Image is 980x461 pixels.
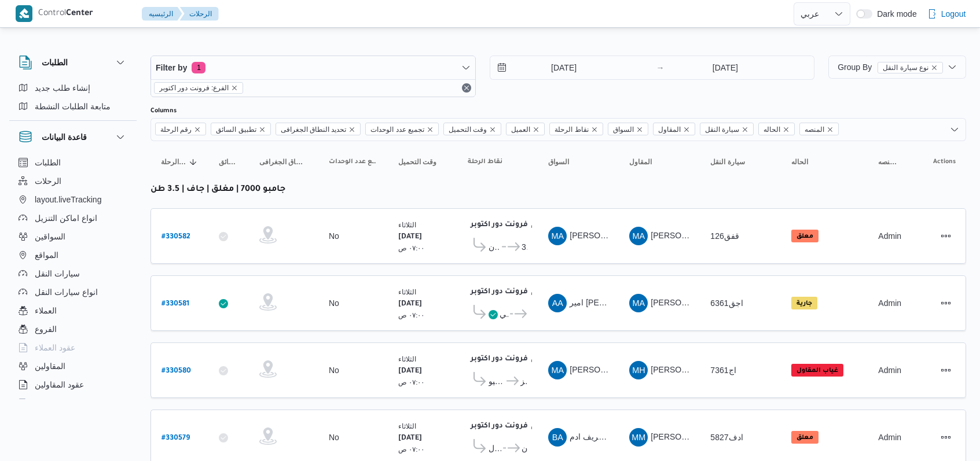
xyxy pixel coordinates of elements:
[629,428,648,447] div: Mustfa Mmdoh Mahmood Abadalhada
[259,126,266,133] button: Remove تطبيق السائق from selection in this group
[460,81,474,95] button: Remove
[468,157,502,167] span: نقاط الرحلة
[706,153,775,171] button: سيارة النقل
[142,7,182,21] button: الرئيسيه
[155,123,206,135] span: رقم الرحلة
[398,422,416,430] small: الثلاثاء
[552,227,564,245] span: MA
[329,157,377,167] span: تجميع عدد الوحدات
[151,185,285,194] b: جامبو 7000 | مغلق | جاف | 3.5 طن
[633,227,645,245] span: MA
[548,157,569,167] span: السواق
[787,153,862,171] button: الحاله
[548,227,567,245] div: Muhammad Altijana Hamid Aisa
[14,301,132,320] button: العملاء
[805,123,824,136] span: المنصه
[878,157,898,167] span: المنصه
[549,123,603,135] span: نقاط الرحلة
[161,157,186,167] span: رقم الرحلة; Sorted in descending order
[259,157,308,167] span: تحديد النطاق الجغرافى
[548,361,567,379] div: Muhada Ahmad Aisa Ahmad
[154,82,243,94] span: الفرع: فرونت دور اكتوبر
[937,294,955,312] button: Actions
[544,153,613,171] button: السواق
[799,123,839,135] span: المنصه
[511,123,530,136] span: العميل
[162,296,189,311] a: #330581
[35,248,58,262] span: المواقع
[878,298,901,308] span: Admin
[156,61,187,75] span: Filter by
[398,221,416,228] small: الثلاثاء
[35,359,65,373] span: المقاولين
[35,230,65,244] span: السواقين
[791,431,818,444] span: معلق
[522,441,527,455] span: كارفور ماركت داون تاون
[162,434,190,442] b: # 330579
[531,287,553,294] small: ١٠:٤٨ م
[591,126,598,133] button: Remove نقاط الرحلة from selection in this group
[950,125,959,134] button: Open list of options
[489,441,501,455] span: كارفور طيبه مول
[613,123,634,136] span: السواق
[490,56,622,79] input: Press the down key to open a popover containing a calendar.
[838,62,943,72] span: Group By نوع سيارة النقل
[14,264,132,283] button: سيارات النقل
[194,126,201,133] button: Remove رقم الرحلة from selection in this group
[937,428,955,447] button: Actions
[398,367,422,375] b: [DATE]
[329,231,339,241] div: No
[189,157,198,167] svg: Sorted in descending order
[506,123,545,135] span: العميل
[211,123,270,135] span: تطبيق السائق
[531,421,553,429] small: ١٠:٤٨ م
[156,153,203,171] button: رقم الرحلةSorted in descending order
[14,357,132,375] button: المقاولين
[329,365,339,375] div: No
[923,2,971,25] button: Logout
[531,354,553,362] small: ١٠:٤٨ م
[35,341,75,355] span: عقود العملاء
[471,422,528,430] b: فرونت دور اكتوبر
[35,99,111,113] span: متابعة الطلبات النشطة
[370,123,424,136] span: تجميع عدد الوحدات
[878,231,901,241] span: Admin
[398,355,416,363] small: الثلاثاء
[162,233,190,241] b: # 330582
[552,361,564,379] span: MA
[35,156,61,169] span: الطلبات
[555,123,588,136] span: نقاط الرحلة
[827,126,834,133] button: Remove المنصه from selection in this group
[489,374,505,388] span: كارفور الهرم فيو
[255,153,313,171] button: تحديد النطاق الجغرافى
[651,432,786,441] span: [PERSON_NAME] [PERSON_NAME]
[443,123,501,135] span: وقت التحميل
[427,126,434,133] button: Remove تجميع عدد الوحدات from selection in this group
[828,56,966,79] button: Group Byنوع سيارة النقلremove selected entity
[937,227,955,245] button: Actions
[570,231,705,240] span: [PERSON_NAME] [PERSON_NAME]
[14,172,132,190] button: الرحلات
[629,294,648,312] div: Muhammad Abadalamunam HIshm Isamaail
[394,153,452,171] button: وقت التحميل
[35,396,83,410] span: اجهزة التليفون
[471,288,528,296] b: فرونت دور اكتوبر
[651,231,786,240] span: [PERSON_NAME] [PERSON_NAME]
[710,231,739,241] span: قفق126
[19,56,127,69] button: الطلبات
[633,294,645,312] span: MA
[14,283,132,301] button: انواع سيارات النقل
[35,322,57,336] span: الفروع
[192,62,205,73] span: 1 active filters
[35,378,84,392] span: عقود المقاولين
[35,193,101,206] span: layout.liveTracking
[398,244,425,252] small: ٠٧:٠٠ ص
[522,240,527,254] span: كارفور ١٥مايو سي3
[35,304,57,318] span: العملاء
[162,367,191,375] b: # 330580
[651,365,786,374] span: [PERSON_NAME] [PERSON_NAME]
[570,432,645,441] span: باباكير ابكير خريف ادم
[700,123,754,135] span: سيارة النقل
[531,220,553,227] small: ١٠:٤٨ م
[398,157,436,167] span: وقت التحميل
